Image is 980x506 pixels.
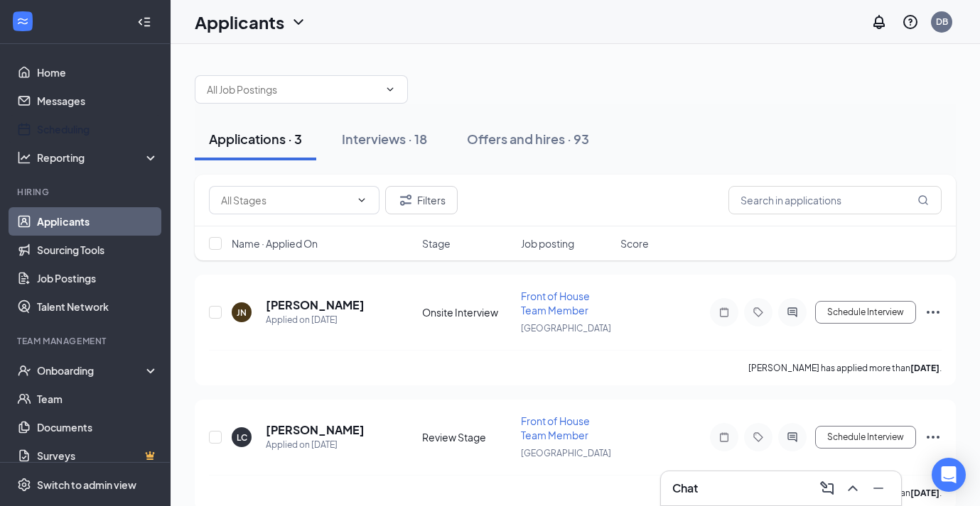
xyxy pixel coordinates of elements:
[521,414,590,441] span: Front of House Team Member
[37,264,158,292] a: Job Postings
[521,448,611,458] span: [GEOGRAPHIC_DATA]
[137,15,151,29] svg: Collapse
[195,10,284,34] h1: Applicants
[384,84,396,95] svg: ChevronDown
[209,130,302,148] div: Applications · 3
[748,362,942,374] p: [PERSON_NAME] has applied more than .
[620,236,649,251] span: Score
[750,307,767,318] svg: Tag
[750,431,767,443] svg: Tag
[819,480,836,497] svg: ComposeMessage
[870,480,887,497] svg: Minimize
[422,305,513,319] div: Onsite Interview
[910,488,939,498] b: [DATE]
[356,194,367,206] svg: ChevronDown
[37,150,159,165] div: Reporting
[37,87,158,115] a: Messages
[37,115,158,143] a: Scheduling
[37,441,158,470] a: SurveysCrown
[37,292,158,321] a: Talent Network
[844,480,861,497] svg: ChevronUp
[902,13,919,31] svg: QuestionInfo
[207,82,379,97] input: All Job Postings
[266,422,365,438] h5: [PERSON_NAME]
[266,297,365,313] h5: [PERSON_NAME]
[521,236,574,251] span: Job posting
[342,130,427,148] div: Interviews · 18
[37,413,158,441] a: Documents
[910,363,939,373] b: [DATE]
[936,16,948,28] div: DB
[925,429,942,446] svg: Ellipses
[925,304,942,321] svg: Ellipses
[397,192,414,209] svg: Filter
[422,430,513,444] div: Review Stage
[815,426,916,449] button: Schedule Interview
[728,186,942,214] input: Search in applications
[917,194,929,206] svg: MagnifyingGlass
[867,477,890,500] button: Minimize
[17,150,31,165] svg: Analysis
[232,236,318,251] span: Name · Applied On
[37,478,136,492] div: Switch to admin view
[784,307,801,318] svg: ActiveChat
[17,478,31,492] svg: Settings
[290,13,307,31] svg: ChevronDown
[521,323,611,334] span: [GEOGRAPHIC_DATA]
[37,207,158,236] a: Applicants
[871,13,888,31] svg: Notifications
[816,477,839,500] button: ComposeMessage
[932,458,966,492] div: Open Intercom Messenger
[16,14,30,28] svg: WorkstreamLogo
[237,307,247,319] div: JN
[221,192,350,208] input: All Stages
[17,363,31,378] svg: UserCheck
[815,301,916,324] button: Schedule Interview
[422,236,451,251] span: Stage
[17,186,156,198] div: Hiring
[17,335,156,347] div: Team Management
[467,130,589,148] div: Offers and hires · 93
[266,438,365,452] div: Applied on [DATE]
[841,477,864,500] button: ChevronUp
[385,186,458,214] button: Filter Filters
[716,431,733,443] svg: Note
[37,363,146,378] div: Onboarding
[37,58,158,87] a: Home
[672,480,698,496] h3: Chat
[266,313,365,327] div: Applied on [DATE]
[37,385,158,413] a: Team
[716,307,733,318] svg: Note
[37,236,158,264] a: Sourcing Tools
[521,290,590,317] span: Front of House Team Member
[237,431,247,444] div: LC
[784,431,801,443] svg: ActiveChat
